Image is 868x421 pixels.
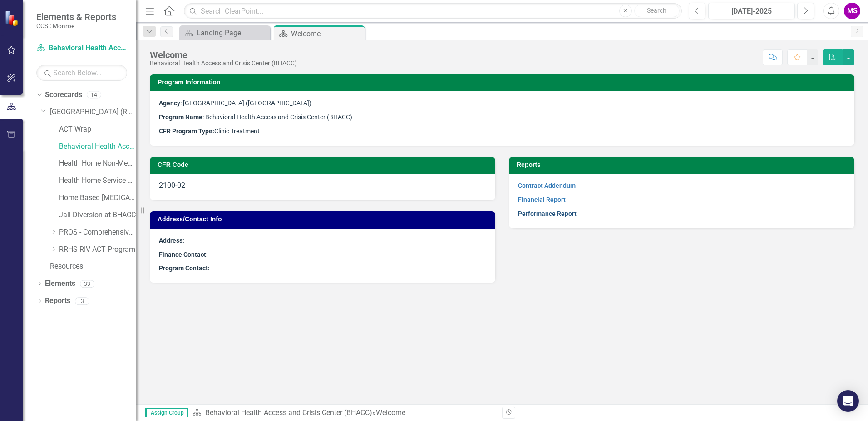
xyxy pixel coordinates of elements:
[145,408,188,417] span: Assign Group
[87,91,101,99] div: 14
[159,113,202,121] strong: Program Name
[45,296,70,306] a: Reports
[50,107,136,117] a: [GEOGRAPHIC_DATA] (RRH)
[59,193,136,203] a: Home Based [MEDICAL_DATA]
[376,408,405,417] div: Welcome
[837,390,859,412] div: Open Intercom Messenger
[158,162,491,168] h3: CFR Code
[711,6,792,17] div: [DATE]-2025
[59,227,136,238] a: PROS - Comprehensive with Clinic
[59,210,136,220] a: Jail Diversion at BHACC
[59,124,136,135] a: ACT Wrap
[36,43,127,54] a: Behavioral Health Access and Crisis Center (BHACC)
[518,182,576,189] a: Contract Addendum
[197,27,268,39] div: Landing Page
[45,90,82,100] a: Scorecards
[159,251,208,258] strong: Finance Contact:
[159,113,352,121] span: : Behavioral Health Access and Crisis Center (BHACC)
[518,196,566,203] a: Financial Report
[159,127,260,135] span: Clinic Treatment
[205,408,372,417] a: Behavioral Health Access and Crisis Center (BHACC)
[184,3,682,19] input: Search ClearPoint...
[36,22,116,29] small: CCSI: Monroe
[45,279,75,289] a: Elements
[158,79,850,86] h3: Program Information
[192,408,495,418] div: »
[159,99,180,107] strong: Agency
[291,28,362,39] div: Welcome
[150,50,297,60] div: Welcome
[50,261,136,272] a: Resources
[159,99,311,107] span: : [GEOGRAPHIC_DATA] ([GEOGRAPHIC_DATA])
[36,11,116,22] span: Elements & Reports
[159,127,214,135] strong: CFR Program Type:
[159,181,185,190] span: 2100-02
[708,3,795,19] button: [DATE]-2025
[159,237,184,244] strong: Address:
[150,60,297,67] div: Behavioral Health Access and Crisis Center (BHACC)
[75,297,89,305] div: 3
[518,210,577,217] a: Performance Report
[159,264,210,272] strong: Program Contact:
[59,176,136,186] a: Health Home Service Dollars
[59,142,136,152] a: Behavioral Health Access and Crisis Center (BHACC)
[59,245,136,255] a: RRHS RIV ACT Program
[634,5,680,17] button: Search
[59,158,136,169] a: Health Home Non-Medicaid Care Management
[517,162,850,168] h3: Reports
[158,216,491,223] h3: Address/Contact Info
[182,27,268,39] a: Landing Page
[80,280,94,288] div: 33
[36,65,127,81] input: Search Below...
[647,7,666,14] span: Search
[5,10,20,26] img: ClearPoint Strategy
[844,3,860,19] button: MS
